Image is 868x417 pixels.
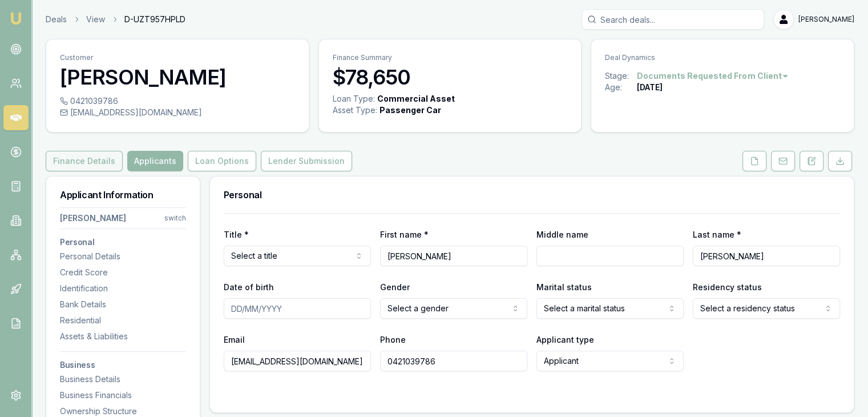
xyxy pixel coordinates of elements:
h3: $78,650 [333,66,568,89]
label: Last name * [693,230,741,239]
a: Finance Details [46,151,125,171]
div: Age: [605,82,637,93]
div: Loan Type: [333,93,375,105]
span: D-UZT957HPLD [124,14,185,25]
div: Personal Details [60,251,186,262]
div: 0421039786 [60,95,295,107]
label: First name * [380,230,429,239]
div: [EMAIL_ADDRESS][DOMAIN_NAME] [60,107,295,118]
div: Identification [60,283,186,294]
div: Ownership Structure [60,406,186,417]
nav: breadcrumb [46,14,185,25]
h3: Personal [224,190,840,199]
label: Email [224,335,245,344]
div: Asset Type : [333,105,377,116]
button: Applicants [127,151,183,171]
div: Credit Score [60,267,186,278]
div: Business Details [60,374,186,385]
label: Applicant type [536,335,594,344]
a: Lender Submission [259,151,354,171]
label: Phone [380,335,406,344]
div: switch [164,214,186,223]
div: Residential [60,315,186,326]
p: Deal Dynamics [605,53,840,62]
input: Search deals [582,9,764,30]
div: Commercial Asset [377,93,455,105]
label: Date of birth [224,282,274,292]
div: Bank Details [60,299,186,310]
div: Business Financials [60,390,186,401]
img: emu-icon-u.png [9,11,23,25]
div: Assets & Liabilities [60,331,186,342]
h3: Applicant Information [60,190,186,199]
label: Gender [380,282,410,292]
a: Deals [46,14,67,25]
button: Documents Requested From Client [637,70,789,82]
input: 0431 234 567 [380,351,527,371]
div: [DATE] [637,82,663,93]
button: Finance Details [46,151,123,171]
label: Title * [224,230,249,239]
span: [PERSON_NAME] [798,15,854,24]
h3: Personal [60,238,186,246]
a: Applicants [125,151,185,171]
h3: [PERSON_NAME] [60,66,295,89]
label: Middle name [536,230,588,239]
div: Stage: [605,70,637,82]
div: [PERSON_NAME] [60,212,126,224]
a: Loan Options [185,151,259,171]
div: Passenger Car [380,105,441,116]
a: View [86,14,105,25]
h3: Business [60,361,186,369]
p: Finance Summary [333,53,568,62]
p: Customer [60,53,295,62]
input: DD/MM/YYYY [224,298,371,319]
button: Loan Options [188,151,256,171]
label: Residency status [693,282,762,292]
label: Marital status [536,282,592,292]
button: Lender Submission [261,151,352,171]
